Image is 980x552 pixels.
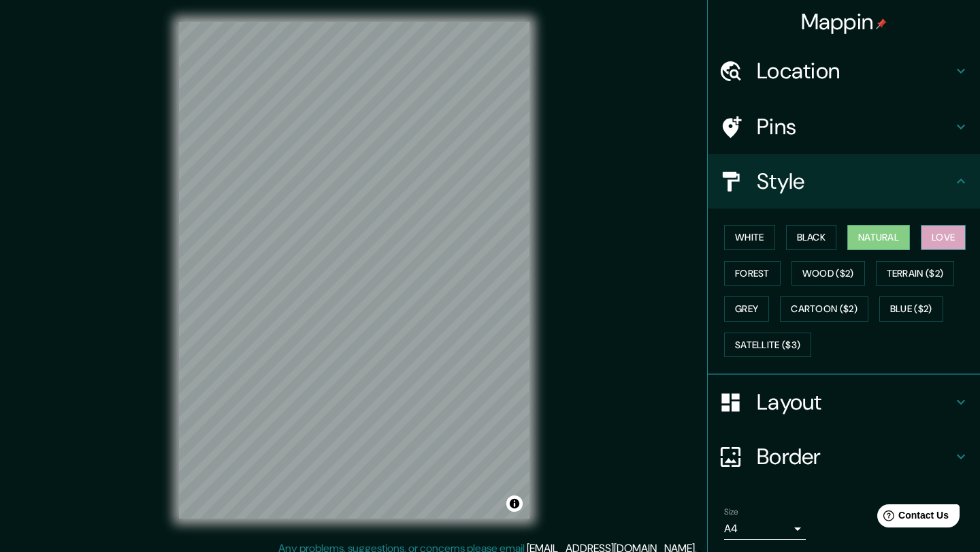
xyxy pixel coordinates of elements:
[876,261,955,286] button: Terrain ($2)
[708,154,980,209] div: Style
[879,296,943,322] button: Blue ($2)
[724,296,769,322] button: Grey
[847,225,910,250] button: Natural
[708,99,980,154] div: Pins
[757,57,953,85] h4: Location
[757,443,953,470] h4: Border
[859,499,965,537] iframe: Help widget launcher
[724,261,781,286] button: Forest
[724,225,775,250] button: White
[724,518,806,540] div: A4
[724,506,738,518] label: Size
[780,296,868,322] button: Cartoon ($2)
[921,225,966,250] button: Love
[801,8,887,35] h4: Mappin
[179,22,529,519] canvas: Map
[757,388,953,416] h4: Layout
[724,333,811,358] button: Satellite ($3)
[708,375,980,429] div: Layout
[757,168,953,195] h4: Style
[708,44,980,98] div: Location
[791,261,865,286] button: Wood ($2)
[786,225,837,250] button: Black
[506,495,523,512] button: Toggle attribution
[876,18,887,29] img: pin-icon.png
[757,113,953,140] h4: Pins
[708,429,980,484] div: Border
